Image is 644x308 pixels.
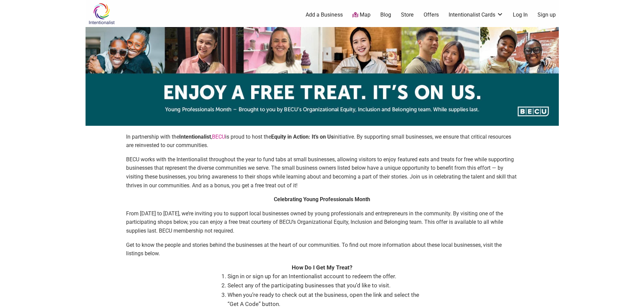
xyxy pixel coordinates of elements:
li: Select any of the participating businesses that you’d like to visit. [228,281,424,290]
strong: Celebrating Young Professionals Month [274,196,370,203]
a: Intentionalist Cards [449,11,503,19]
a: Map [352,11,371,19]
p: In partnership with the , is proud to host the initiative. By supporting small businesses, we ens... [126,133,518,150]
strong: Intentionalist [179,134,211,140]
img: sponsor logo [86,27,559,126]
strong: Equity in Action: It’s on Us [271,134,334,140]
a: BECU [212,134,225,140]
a: Store [401,11,414,19]
a: Sign up [538,11,556,19]
strong: How Do I Get My Treat? [292,264,352,271]
a: Offers [424,11,439,19]
li: Sign in or sign up for an Intentionalist account to redeem the offer. [228,272,424,281]
p: From [DATE] to [DATE], we’re inviting you to support local businesses owned by young professional... [126,209,518,235]
a: Add a Business [306,11,343,19]
a: Log In [513,11,528,19]
a: Blog [380,11,391,19]
p: BECU works with the Intentionalist throughout the year to fund tabs at small businesses, allowing... [126,155,518,190]
img: Intentionalist [86,3,118,25]
p: Get to know the people and stories behind the businesses at the heart of our communities. To find... [126,241,518,258]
